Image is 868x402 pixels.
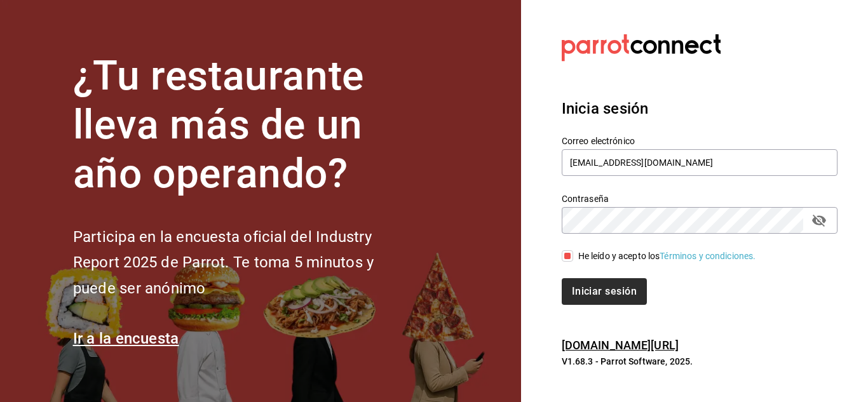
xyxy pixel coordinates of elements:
input: Ingresa tu correo electrónico [562,149,837,176]
div: He leído y acepto los [578,250,756,263]
h1: ¿Tu restaurante lleva más de un año operando? [73,52,416,198]
p: V1.68.3 - Parrot Software, 2025. [562,355,837,368]
label: Contraseña [562,194,837,203]
h3: Inicia sesión [562,97,837,120]
button: Iniciar sesión [562,278,647,305]
button: passwordField [808,210,830,231]
a: Ir a la encuesta [73,330,179,347]
label: Correo electrónico [562,137,837,145]
a: Términos y condiciones. [660,251,756,261]
a: [DOMAIN_NAME][URL] [562,338,679,352]
h2: Participa en la encuesta oficial del Industry Report 2025 de Parrot. Te toma 5 minutos y puede se... [73,224,416,302]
